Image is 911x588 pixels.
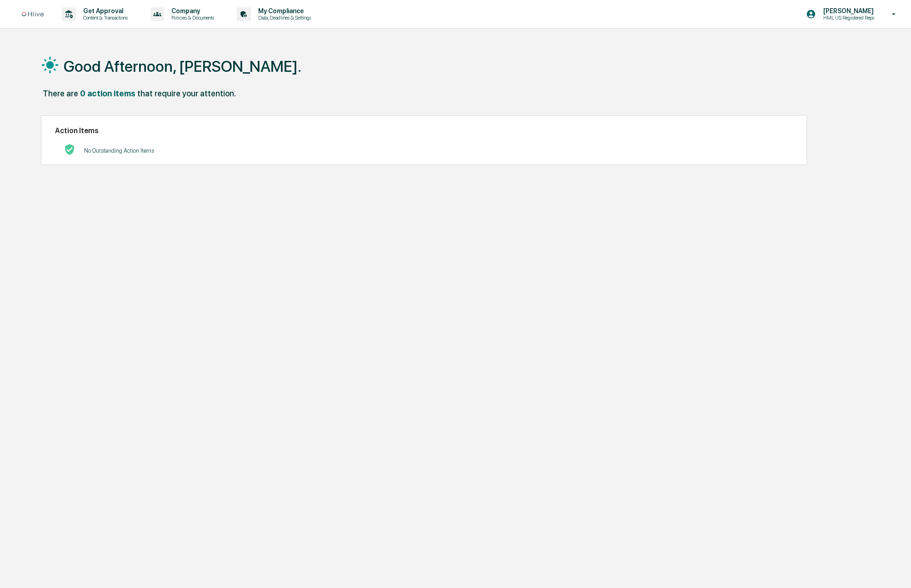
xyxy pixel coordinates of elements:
p: Policies & Documents [164,15,219,21]
div: 0 action items [80,89,135,98]
p: HML US Registered Reps [816,15,879,21]
p: Content & Transactions [76,15,132,21]
p: No Outstanding Action Items [84,147,154,154]
p: My Compliance [251,7,315,15]
p: [PERSON_NAME] [816,7,879,15]
div: There are [43,89,78,98]
p: Get Approval [76,7,132,15]
p: Data, Deadlines & Settings [251,15,315,21]
img: logo [22,12,44,17]
h1: Good Afternoon, [PERSON_NAME]. [64,57,301,75]
div: that require your attention. [137,89,236,98]
h2: Action Items [55,126,793,135]
img: No Actions logo [64,144,75,155]
p: Company [164,7,219,15]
